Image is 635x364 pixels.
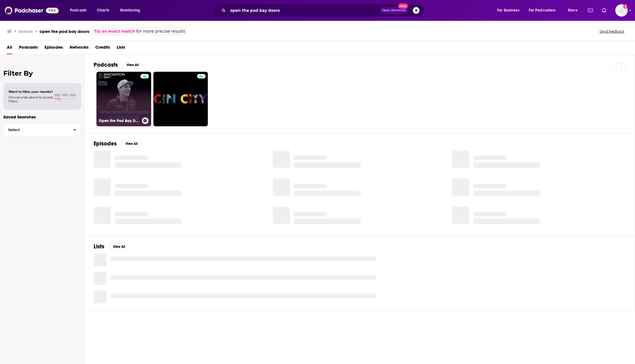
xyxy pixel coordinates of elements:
[39,29,89,34] h3: open the pod bay doors
[497,6,519,14] span: For Business
[120,6,140,14] span: Monitoring
[96,72,151,126] a: Open the Pod Bay Doors
[525,6,564,15] button: open menu
[45,43,63,54] a: Episodes
[93,6,113,15] a: Charts
[600,6,608,15] a: Show notifications dropdown
[615,4,628,17] img: User Profile
[122,62,143,68] button: View All
[3,114,81,120] p: Saved Searches
[7,43,12,54] a: All
[19,29,33,34] h3: Search
[3,123,81,136] button: Select
[99,118,140,123] h3: Open the Pod Bay Doors
[116,6,147,15] button: open menu
[586,6,595,15] a: Show notifications dropdown
[615,4,628,17] span: Logged in as jhutchinson
[94,243,104,250] h2: Lists
[4,128,69,132] span: Select
[529,6,556,14] span: For Podcasters
[70,43,89,54] a: Networks
[109,243,129,250] button: View All
[3,69,81,77] h2: Filter By
[493,6,526,15] button: open menu
[564,6,585,15] button: open menu
[95,43,110,54] a: Credits
[97,6,109,14] span: Charts
[94,140,117,147] h2: Episodes
[66,6,94,15] button: open menu
[19,43,38,54] a: Podcasts
[598,29,626,34] button: Send feedback
[8,90,53,94] span: Want to filter your results?
[117,43,125,54] a: Lists
[121,140,142,147] button: View All
[615,4,628,17] button: Show profile menu
[623,4,628,9] svg: Add a profile image
[94,61,143,68] a: PodcastsView All
[136,28,185,35] span: for more precise results
[218,4,430,17] div: Search podcasts, credits, & more...
[382,9,406,12] span: Open Advanced
[94,28,135,35] a: Try an exact match
[70,6,87,14] span: Podcasts
[94,243,129,250] a: ListsView All
[8,95,53,103] span: Choose a tab above to access filters.
[398,3,408,9] span: New
[5,5,59,16] img: Podchaser - Follow, Share and Rate Podcasts
[94,140,142,147] a: EpisodesView All
[568,6,577,14] span: More
[228,6,380,15] input: Search podcasts, credits, & more...
[380,7,408,14] button: Open AdvancedNew
[94,61,118,68] h2: Podcasts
